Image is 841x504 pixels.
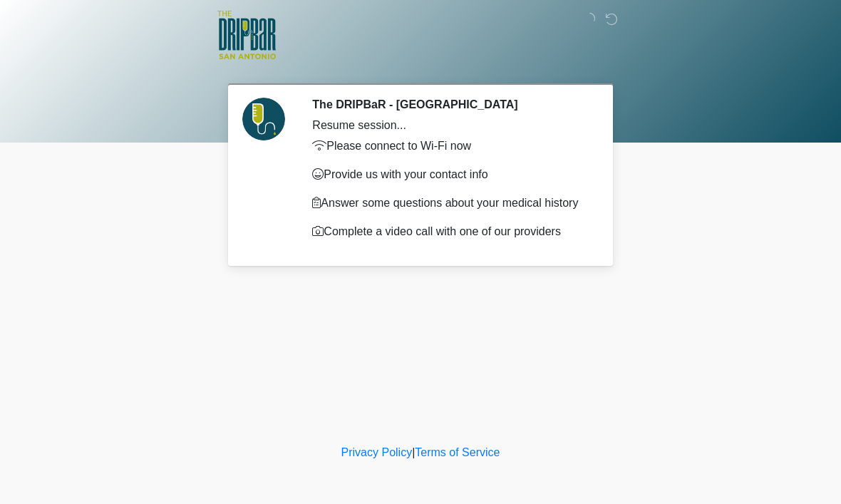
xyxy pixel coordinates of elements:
[312,195,588,212] p: Answer some questions about your medical history
[312,117,588,134] div: Resume session...
[312,98,588,111] h2: The DRIPBaR - [GEOGRAPHIC_DATA]
[217,11,276,61] img: The DRIPBaR - San Antonio Fossil Creek Logo
[312,138,588,155] p: Please connect to Wi-Fi now
[412,446,415,458] a: |
[415,446,500,458] a: Terms of Service
[312,223,588,240] p: Complete a video call with one of our providers
[312,166,588,183] p: Provide us with your contact info
[242,98,285,140] img: Agent Avatar
[341,446,413,458] a: Privacy Policy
